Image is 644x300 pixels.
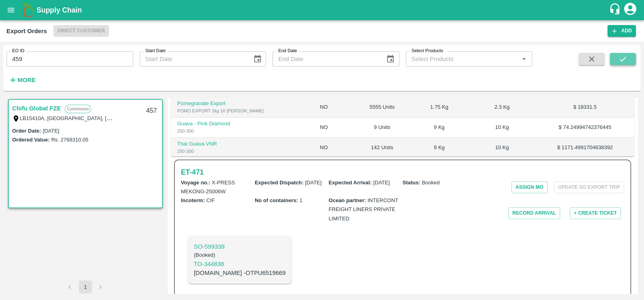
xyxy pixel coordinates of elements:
b: Expected Dispatch : [255,180,304,186]
button: More [6,73,38,87]
td: 5555 Units [354,97,410,118]
div: 250-300 [177,148,307,155]
input: Enter EO ID [6,51,133,67]
label: LB15410A, [GEOGRAPHIC_DATA], [GEOGRAPHIC_DATA], [GEOGRAPHIC_DATA], [GEOGRAPHIC_DATA] [20,115,275,121]
div: customer-support [609,3,623,17]
span: CIF [206,197,215,203]
div: 250-300 [177,127,307,135]
b: Incoterm : [181,197,205,203]
td: NO [313,118,354,138]
a: Supply Chain [36,4,609,16]
span: [DATE] [305,180,322,186]
label: EO ID [12,48,24,54]
div: 457 [141,101,162,120]
td: $ 18331.5 [536,97,634,118]
td: $ 74.24994742376445 [536,118,634,138]
td: 1.75 Kg [410,97,468,118]
td: $ 1171.4991704638392 [536,138,634,158]
button: Choose date [250,51,265,67]
b: Ocean partner : [328,197,366,203]
a: Chifu Global FZE [12,103,61,114]
div: account of current user [623,2,638,19]
td: 142 Units [354,138,410,158]
a: SO-599339 [194,242,286,251]
label: Order Date : [12,128,41,134]
p: Thai Guava VNR [177,140,307,148]
input: Select Products [408,54,517,64]
button: Choose date [383,51,398,67]
label: [DATE] [43,128,60,134]
strong: More [17,77,36,83]
label: Ordered Value: [12,137,49,143]
a: ET-471 [181,167,204,178]
h6: ( Booked ) [194,251,286,259]
div: Export Orders [6,26,47,36]
img: logo [20,2,36,18]
p: Guava - Pink Diamond [177,120,307,128]
p: SO- 599339 [194,242,286,251]
td: 9 Kg [410,138,468,158]
span: INTERCONT FREIGHT LINERS PRIVATE LIMITED [328,197,398,222]
label: Start Date [145,48,166,54]
b: Voyage no. : [181,180,211,186]
td: 9 Kg [410,118,468,138]
input: End Date [273,51,380,67]
td: 9 Units [354,118,410,138]
h6: ET- 471 [181,167,204,178]
div: POMO EXPORT 2kg 10 [PERSON_NAME] [177,107,307,114]
button: Open [519,54,529,64]
span: X-PRESS MEKONG-25006W [181,180,235,194]
p: Pomegranate Export [177,100,307,108]
td: NO [313,97,354,118]
b: Supply Chain [36,6,82,14]
a: TO-344838 [194,260,286,268]
label: Rs. 2768310.05 [51,137,88,143]
b: No of containers : [255,197,298,203]
span: [DATE] [373,180,390,186]
button: Add [608,25,636,37]
button: page 1 [79,281,92,294]
td: 10 Kg [468,118,536,138]
td: 2.3 Kg [468,97,536,118]
td: 10 Kg [468,138,536,158]
span: Booked [422,180,439,186]
span: 1 [299,197,302,203]
b: Status : [403,180,420,186]
button: + Create Ticket [570,207,621,219]
button: open drawer [2,1,20,19]
button: Record Arrival [508,207,560,219]
label: End Date [278,48,297,54]
p: [DOMAIN_NAME] - OTPU6519669 [194,268,286,277]
label: Select Products [412,48,443,54]
p: TO- 344838 [194,260,286,268]
nav: pagination navigation [62,281,109,294]
p: Commission [65,105,91,113]
b: Expected Arrival : [328,180,371,186]
button: Assign MO [512,182,548,193]
td: NO [313,138,354,158]
input: Start Date [140,51,247,67]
